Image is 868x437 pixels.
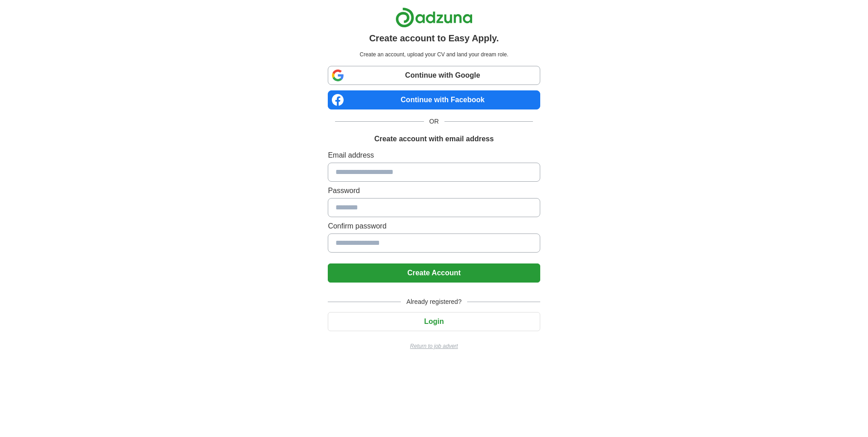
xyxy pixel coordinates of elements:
[328,312,540,331] button: Login
[328,90,540,109] a: Continue with Facebook
[330,50,538,59] p: Create an account, upload your CV and land your dream role.
[328,185,540,196] label: Password
[328,263,540,283] button: Create Account
[401,297,467,307] span: Already registered?
[328,342,540,350] a: Return to job advert
[395,7,473,28] img: Adzuna logo
[328,221,540,232] label: Confirm password
[328,150,540,161] label: Email address
[328,66,540,85] a: Continue with Google
[369,31,499,45] h1: Create account to Easy Apply.
[328,318,540,325] a: Login
[424,117,444,126] span: OR
[374,134,493,144] h1: Create account with email address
